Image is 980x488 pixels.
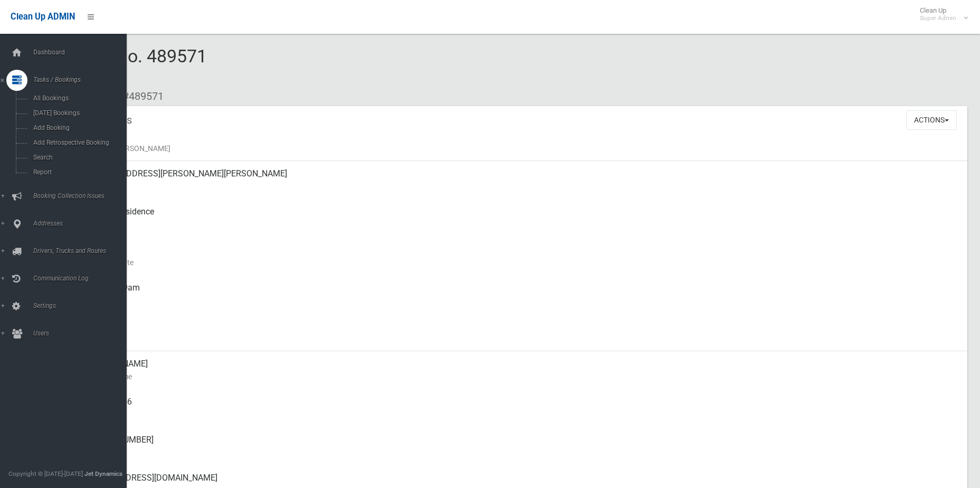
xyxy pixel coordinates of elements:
[30,95,126,102] span: All Bookings
[84,332,959,345] small: Zone
[84,351,959,389] div: [PERSON_NAME]
[30,247,135,255] span: Drivers, Trucks and Routes
[84,237,959,275] div: [DATE]
[84,408,959,421] small: Mobile
[30,192,135,200] span: Booking Collection Issues
[30,168,126,176] span: Report
[30,76,135,83] span: Tasks / Bookings
[84,446,959,459] small: Landline
[84,470,122,477] strong: Jet Dynamics
[30,109,126,117] span: [DATE] Bookings
[11,12,75,22] span: Clean Up ADMIN
[84,275,959,313] div: [DATE] 6:59am
[915,6,967,22] span: Clean Up
[84,370,959,383] small: Contact Name
[84,161,959,199] div: [STREET_ADDRESS][PERSON_NAME][PERSON_NAME]
[30,330,135,337] span: Users
[30,302,135,309] span: Settings
[115,87,164,106] li: #489571
[84,180,959,193] small: Address
[30,49,135,56] span: Dashboard
[84,218,959,231] small: Pickup Point
[30,139,126,146] span: Add Retrospective Booking
[8,470,83,477] span: Copyright © [DATE]-[DATE]
[906,110,957,130] button: Actions
[30,275,135,282] span: Communication Log
[84,256,959,269] small: Collection Date
[84,199,959,237] div: Front of Residence
[920,14,956,22] small: Super Admin
[84,427,959,465] div: [PHONE_NUMBER]
[84,313,959,351] div: [DATE]
[84,389,959,427] div: 0414838546
[30,124,126,132] span: Add Booking
[30,154,126,161] span: Search
[84,142,959,155] small: Name of [PERSON_NAME]
[84,294,959,307] small: Collected At
[46,45,207,87] span: Booking No. 489571
[30,220,135,227] span: Addresses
